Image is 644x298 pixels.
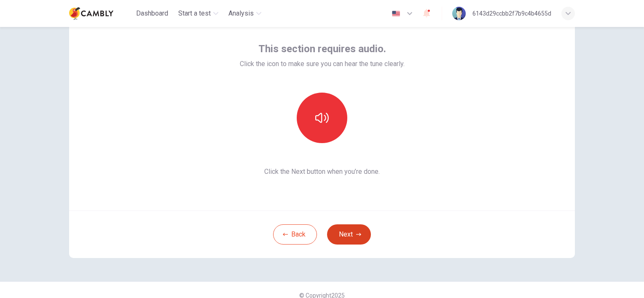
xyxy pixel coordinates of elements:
[258,42,386,56] span: This section requires audio.
[327,224,371,245] button: Next
[240,59,405,69] span: Click the icon to make sure you can hear the tune clearly.
[240,167,405,177] span: Click the Next button when you’re done.
[452,7,466,20] img: Profile picture
[472,8,551,19] div: 6143d29ccbb2f7b9c4b4655d
[391,11,401,17] img: en
[136,8,168,19] span: Dashboard
[69,5,133,22] a: Cambly logo
[69,5,113,22] img: Cambly logo
[133,6,172,21] button: Dashboard
[228,8,254,19] span: Analysis
[225,6,265,21] button: Analysis
[175,6,222,21] button: Start a test
[178,8,211,19] span: Start a test
[273,224,317,245] button: Back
